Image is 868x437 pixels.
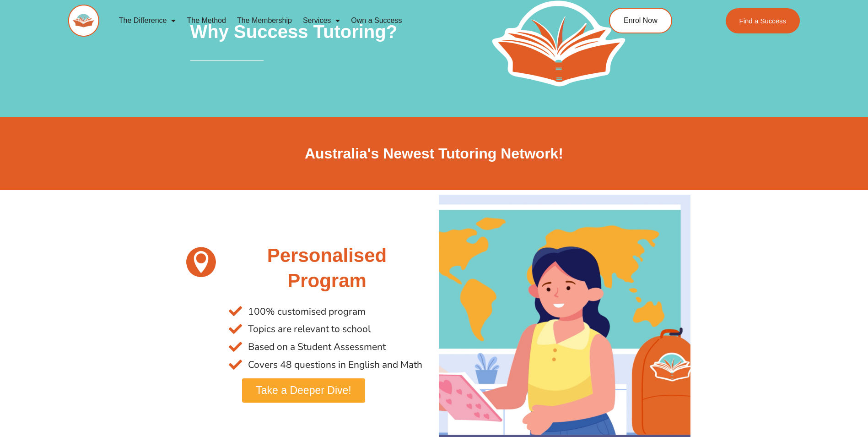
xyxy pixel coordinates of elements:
[229,243,425,293] h2: Personalised Program
[739,17,787,24] span: Find a Success
[624,17,658,24] span: Enrol Now
[297,10,345,31] a: Services
[113,10,182,31] a: The Difference
[246,338,386,356] span: Based on a Student Assessment
[246,356,422,374] span: Covers 48 questions in English and Math
[232,10,297,31] a: The Membership
[345,10,407,31] a: Own a Success
[246,320,371,338] span: Topics are relevant to school
[242,378,365,403] a: Take a Deeper Dive!
[181,10,231,31] a: The Method
[246,303,366,321] span: 100% customised program
[256,385,351,396] span: Take a Deeper Dive!
[609,8,672,33] a: Enrol Now
[726,8,800,33] a: Find a Success
[113,10,567,31] nav: Menu
[178,144,690,164] h2: Australia's Newest Tutoring Network!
